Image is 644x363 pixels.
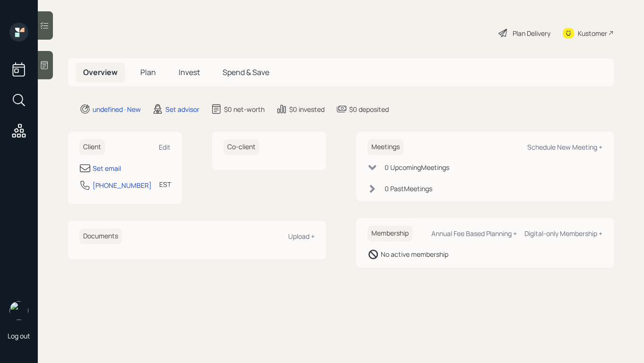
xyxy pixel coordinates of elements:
div: 0 Upcoming Meeting s [385,162,449,172]
div: Digital-only Membership + [524,229,602,238]
span: Spend & Save [223,67,269,77]
div: Set email [93,163,121,173]
div: Plan Delivery [513,28,550,38]
img: aleksandra-headshot.png [9,301,28,320]
h6: Meetings [368,139,404,155]
h6: Client [79,139,105,155]
div: Upload + [288,232,315,241]
div: Edit [159,143,171,152]
div: EST [159,179,171,189]
span: Plan [140,67,156,77]
span: Invest [179,67,200,77]
h6: Membership [368,226,412,241]
div: Annual Fee Based Planning + [431,229,517,238]
div: $0 net-worth [224,104,265,114]
div: No active membership [381,249,448,259]
div: undefined · New [93,104,141,114]
h6: Co-client [223,139,259,155]
span: Overview [83,67,118,77]
h6: Documents [79,228,122,244]
div: $0 deposited [349,104,389,114]
div: $0 invested [289,104,325,114]
div: 0 Past Meeting s [385,184,432,194]
div: [PHONE_NUMBER] [93,180,152,190]
div: Schedule New Meeting + [527,143,602,152]
div: Set advisor [165,104,199,114]
div: Kustomer [578,28,607,38]
div: Log out [8,331,30,340]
